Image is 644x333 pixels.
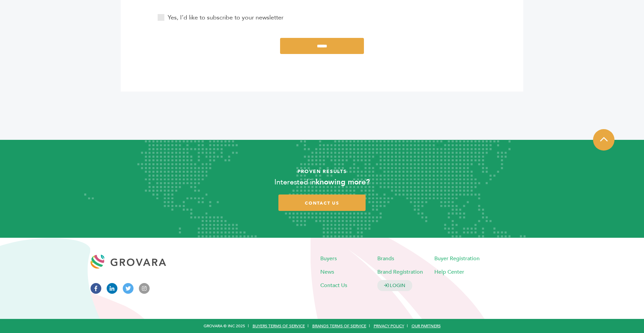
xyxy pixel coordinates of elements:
a: Contact Us [320,282,347,289]
a: Buyer Registration [434,255,480,262]
a: Help Center [434,268,464,276]
a: Our Partners [412,323,441,329]
span: Interested in [274,177,316,187]
label: Yes, I’d like to subscribe to your newsletter [158,13,283,22]
a: Privacy Policy [374,323,404,329]
a: Buyers Terms of Service [253,323,305,329]
a: News [320,268,334,276]
span: | [305,323,311,329]
span: | [404,323,411,329]
a: Brand Registration [377,268,423,276]
a: Buyers [320,255,337,262]
a: Brands Terms of Service [312,323,366,329]
a: contact us [278,195,366,211]
a: LOGIN [377,280,412,291]
a: Brands [377,255,394,262]
span: | [366,323,373,329]
span: contact us [305,200,339,206]
span: | [245,323,252,329]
